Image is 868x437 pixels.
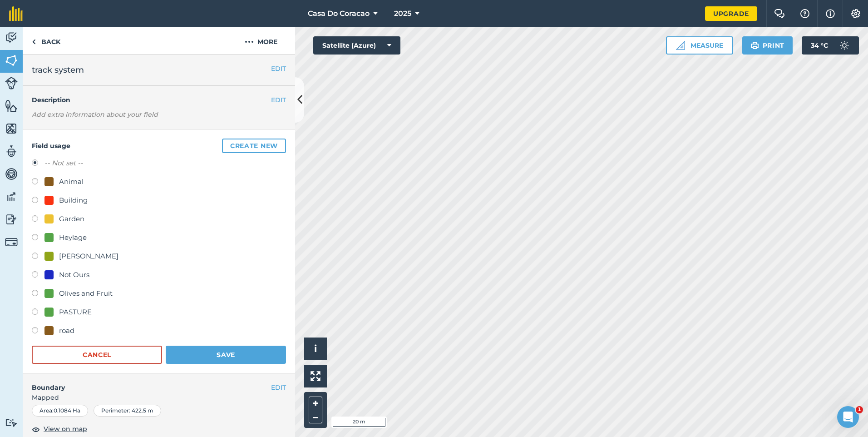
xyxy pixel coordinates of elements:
[750,40,759,51] img: svg+xml;base64,PHN2ZyB4bWxucz0iaHR0cDovL3d3dy53My5vcmcvMjAwMC9zdmciIHdpZHRoPSIxOSIgaGVpZ2h0PSIyNC...
[32,36,36,47] img: svg+xml;base64,PHN2ZyB4bWxucz0iaHR0cDovL3d3dy53My5vcmcvMjAwMC9zdmciIHdpZHRoPSI5IiBoZWlnaHQ9IjI0Ii...
[850,9,861,18] img: A cog icon
[826,8,835,19] img: svg+xml;base64,PHN2ZyB4bWxucz0iaHR0cDovL3d3dy53My5vcmcvMjAwMC9zdmciIHdpZHRoPSIxNyIgaGVpZ2h0PSIxNy...
[32,405,88,417] div: Area : 0.1084 Ha
[32,424,87,435] button: View on map
[835,36,853,55] img: svg+xml;base64,PD94bWwgdmVyc2lvbj0iMS4wIiBlbmNvZGluZz0idXRmLTgiPz4KPCEtLSBHZW5lcmF0b3I6IEFkb2JlIE...
[44,424,87,434] span: View on map
[222,139,286,153] button: Create new
[271,64,286,74] button: EDIT
[309,410,322,423] button: –
[308,8,370,19] span: Casa Do Coracao
[676,41,685,50] img: Ruler icon
[666,36,733,55] button: Measure
[32,64,84,76] span: track system
[32,424,40,435] img: svg+xml;base64,PHN2ZyB4bWxucz0iaHR0cDovL3d3dy53My5vcmcvMjAwMC9zdmciIHdpZHRoPSIxOCIgaGVpZ2h0PSIyNC...
[304,338,327,360] button: i
[856,406,863,413] span: 1
[59,269,89,280] div: Not Ours
[309,397,322,410] button: +
[23,392,295,402] span: Mapped
[59,232,87,243] div: Heylage
[799,9,810,18] img: A question mark icon
[802,36,859,55] button: 34 °C
[32,139,286,153] h4: Field usage
[271,95,286,105] button: EDIT
[5,236,18,248] img: svg+xml;base64,PD94bWwgdmVyc2lvbj0iMS4wIiBlbmNvZGluZz0idXRmLTgiPz4KPCEtLSBHZW5lcmF0b3I6IEFkb2JlIE...
[271,382,286,392] button: EDIT
[5,99,18,113] img: svg+xml;base64,PHN2ZyB4bWxucz0iaHR0cDovL3d3dy53My5vcmcvMjAwMC9zdmciIHdpZHRoPSI1NiIgaGVpZ2h0PSI2MC...
[23,27,69,54] a: Back
[311,371,321,381] img: Four arrows, one pointing top left, one top right, one bottom right and the last bottom left
[811,36,828,55] span: 34 ° C
[32,346,162,364] button: Cancel
[59,251,118,262] div: [PERSON_NAME]
[774,9,785,18] img: Two speech bubbles overlapping with the left bubble in the forefront
[5,213,18,226] img: svg+xml;base64,PD94bWwgdmVyc2lvbj0iMS4wIiBlbmNvZGluZz0idXRmLTgiPz4KPCEtLSBHZW5lcmF0b3I6IEFkb2JlIE...
[394,8,411,19] span: 2025
[705,6,757,21] a: Upgrade
[59,176,84,187] div: Animal
[59,325,74,336] div: road
[166,346,286,364] button: Save
[5,190,18,204] img: svg+xml;base64,PD94bWwgdmVyc2lvbj0iMS4wIiBlbmNvZGluZz0idXRmLTgiPz4KPCEtLSBHZW5lcmF0b3I6IEFkb2JlIE...
[837,406,859,428] iframe: Intercom live chat
[5,167,18,181] img: svg+xml;base64,PD94bWwgdmVyc2lvbj0iMS4wIiBlbmNvZGluZz0idXRmLTgiPz4KPCEtLSBHZW5lcmF0b3I6IEFkb2JlIE...
[32,95,286,105] h4: Description
[59,214,84,224] div: Garden
[245,36,254,47] img: svg+xml;base64,PHN2ZyB4bWxucz0iaHR0cDovL3d3dy53My5vcmcvMjAwMC9zdmciIHdpZHRoPSIyMCIgaGVpZ2h0PSIyNC...
[32,110,158,119] em: Add extra information about your field
[742,36,793,55] button: Print
[5,122,18,135] img: svg+xml;base64,PHN2ZyB4bWxucz0iaHR0cDovL3d3dy53My5vcmcvMjAwMC9zdmciIHdpZHRoPSI1NiIgaGVpZ2h0PSI2MC...
[313,36,400,55] button: Satellite (Azure)
[227,27,295,54] button: More
[314,343,317,354] span: i
[59,195,88,206] div: Building
[5,54,18,67] img: svg+xml;base64,PHN2ZyB4bWxucz0iaHR0cDovL3d3dy53My5vcmcvMjAwMC9zdmciIHdpZHRoPSI1NiIgaGVpZ2h0PSI2MC...
[5,31,18,45] img: svg+xml;base64,PD94bWwgdmVyc2lvbj0iMS4wIiBlbmNvZGluZz0idXRmLTgiPz4KPCEtLSBHZW5lcmF0b3I6IEFkb2JlIE...
[5,77,18,89] img: svg+xml;base64,PD94bWwgdmVyc2lvbj0iMS4wIiBlbmNvZGluZz0idXRmLTgiPz4KPCEtLSBHZW5lcmF0b3I6IEFkb2JlIE...
[9,6,23,21] img: fieldmargin Logo
[94,405,161,417] div: Perimeter : 422.5 m
[5,418,18,427] img: svg+xml;base64,PD94bWwgdmVyc2lvbj0iMS4wIiBlbmNvZGluZz0idXRmLTgiPz4KPCEtLSBHZW5lcmF0b3I6IEFkb2JlIE...
[44,158,83,169] label: -- Not set --
[59,288,113,299] div: Olives and Fruit
[59,307,92,318] div: PASTURE
[5,144,18,158] img: svg+xml;base64,PD94bWwgdmVyc2lvbj0iMS4wIiBlbmNvZGluZz0idXRmLTgiPz4KPCEtLSBHZW5lcmF0b3I6IEFkb2JlIE...
[23,373,271,392] h4: Boundary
